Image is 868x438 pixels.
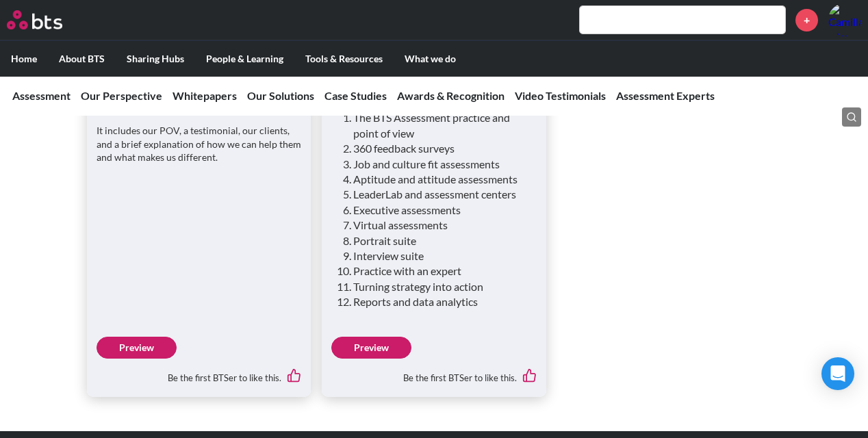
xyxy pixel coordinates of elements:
[7,10,88,29] a: Go home
[394,41,467,77] label: What we do
[353,203,525,218] li: Executive assessments
[353,110,525,141] li: The BTS Assessment practice and point of view
[81,89,162,102] a: Our Perspective
[97,337,177,359] a: Preview
[195,41,294,77] label: People & Learning
[353,187,525,202] li: LeaderLab and assessment centers
[353,248,525,263] li: Interview suite
[247,89,314,102] a: Our Solutions
[821,357,854,390] div: Open Intercom Messenger
[7,10,62,29] img: BTS Logo
[97,359,301,387] div: Be the first BTSer to like this.
[353,141,525,156] li: 360 feedback surveys
[97,124,301,164] p: It includes our POV, a testimonial, our clients, and a brief explanation of how we can help them ...
[353,263,525,279] li: Practice with an expert
[353,172,525,187] li: Aptitude and attitude assessments
[616,89,715,102] a: Assessment Experts
[294,41,394,77] label: Tools & Resources
[828,3,861,36] img: Camilla Giovagnoli
[331,337,411,359] a: Preview
[397,89,505,102] a: Awards & Recognition
[353,233,525,248] li: Portrait suite
[353,294,525,309] li: Reports and data analytics
[795,9,818,31] a: +
[12,89,71,102] a: Assessment
[331,359,536,387] div: Be the first BTSer to like this.
[353,157,525,172] li: Job and culture fit assessments
[353,279,525,294] li: Turning strategy into action
[353,218,525,233] li: Virtual assessments
[515,89,606,102] a: Video Testimonials
[48,41,116,77] label: About BTS
[828,3,861,36] a: Profile
[173,89,237,102] a: Whitepapers
[324,89,387,102] a: Case Studies
[116,41,195,77] label: Sharing Hubs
